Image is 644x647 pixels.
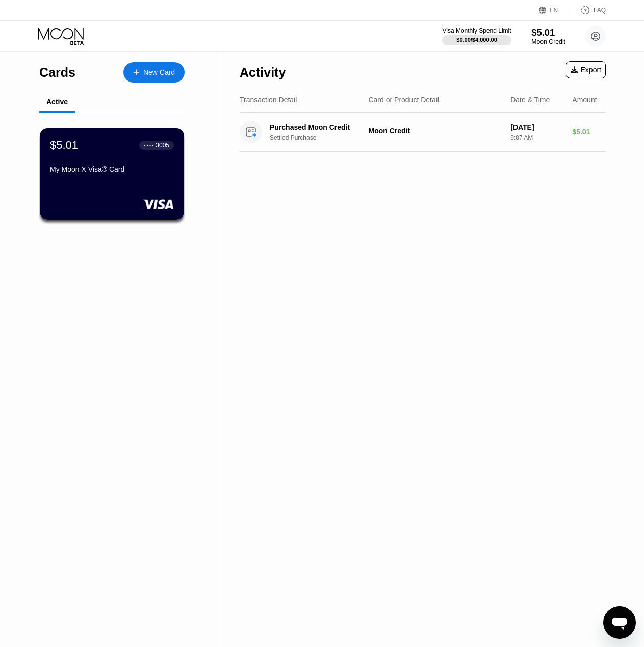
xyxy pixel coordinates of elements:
div: New Card [143,68,175,77]
div: $0.00 / $4,000.00 [456,37,497,43]
div: Purchased Moon Credit [270,123,371,131]
div: $5.01 [50,139,78,152]
div: Amount [572,96,597,104]
div: Settled Purchase [270,134,378,141]
div: FAQ [594,7,606,14]
div: Active [46,98,68,106]
div: $5.01● ● ● ●3005My Moon X Visa® Card [40,128,184,220]
div: EN [539,5,570,15]
div: My Moon X Visa® Card [50,165,174,173]
div: Cards [39,65,75,80]
div: [DATE] [510,123,564,131]
iframe: Button to launch messaging window [603,606,636,639]
div: ● ● ● ● [144,144,154,147]
div: $5.01 [572,128,606,136]
div: New Card [123,62,185,83]
div: Card or Product Detail [368,96,439,104]
div: EN [550,7,558,14]
div: 3005 [156,142,169,149]
div: Export [571,66,601,74]
div: Moon Credit [368,127,502,135]
div: Visa Monthly Spend Limit$0.00/$4,000.00 [442,27,511,45]
div: $5.01 [531,27,565,38]
div: Activity [240,65,286,80]
div: FAQ [570,5,606,15]
div: $5.01Moon Credit [531,27,565,45]
div: Visa Monthly Spend Limit [442,27,511,34]
div: Purchased Moon CreditSettled PurchaseMoon Credit[DATE]9:07 AM$5.01 [240,113,606,152]
div: Transaction Detail [240,96,297,104]
div: Export [566,61,606,78]
div: 9:07 AM [510,134,564,141]
div: Date & Time [510,96,550,104]
div: Moon Credit [531,38,565,45]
